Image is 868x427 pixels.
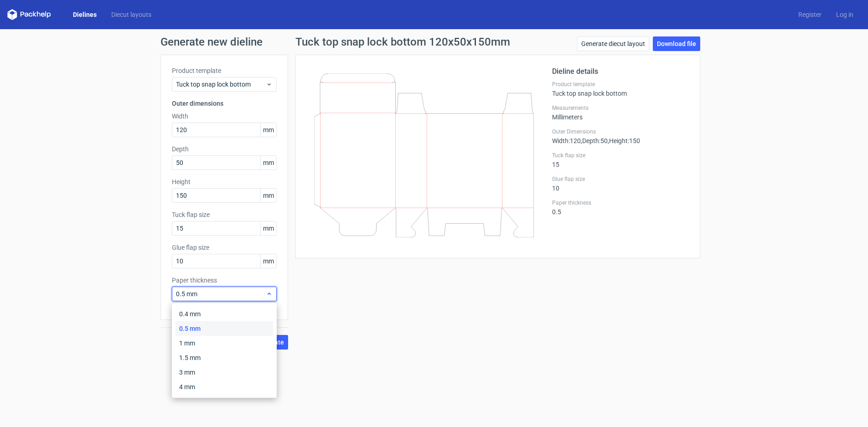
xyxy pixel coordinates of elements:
div: 1.5 mm [176,350,273,365]
span: mm [260,254,276,268]
label: Glue flap size [552,175,689,183]
div: 1 mm [176,336,273,350]
label: Tuck flap size [552,152,689,159]
div: Millimeters [552,104,689,121]
span: mm [260,221,276,235]
div: Tuck top snap lock bottom [552,81,689,97]
span: , Height : 150 [608,137,640,144]
label: Paper thickness [172,276,277,285]
span: mm [260,156,276,170]
span: , Depth : 50 [581,137,608,144]
a: Dielines [66,10,104,19]
a: Register [791,10,829,19]
label: Width [172,112,277,121]
h3: Outer dimensions [172,99,277,108]
label: Outer Dimensions [552,128,689,135]
div: 4 mm [176,380,273,394]
div: 0.5 mm [176,321,273,336]
label: Measurements [552,104,689,112]
h1: Generate new dieline [160,36,708,47]
div: 0.5 [552,199,689,216]
h2: Dieline details [552,66,689,77]
a: Log in [829,10,861,19]
div: 10 [552,175,689,192]
div: 0.4 mm [176,307,273,321]
div: 3 mm [176,365,273,380]
label: Height [172,177,277,186]
span: Width : 120 [552,137,581,144]
a: Diecut layouts [104,10,159,19]
a: Generate diecut layout [577,36,649,51]
h1: Tuck top snap lock bottom 120x50x150mm [295,36,510,47]
div: 15 [552,152,689,168]
label: Glue flap size [172,243,277,252]
label: Tuck flap size [172,210,277,219]
span: mm [260,189,276,202]
label: Product template [552,81,689,88]
span: Tuck top snap lock bottom [176,80,266,89]
label: Paper thickness [552,199,689,206]
span: mm [260,123,276,137]
a: Download file [653,36,700,51]
label: Product template [172,66,277,75]
span: 0.5 mm [176,289,266,298]
label: Depth [172,144,277,154]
